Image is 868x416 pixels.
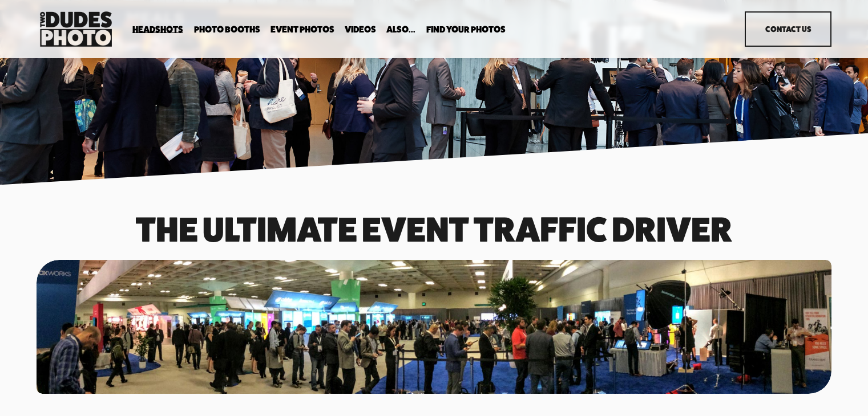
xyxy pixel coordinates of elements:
[271,24,334,35] a: Event Photos
[745,11,831,47] a: Contact Us
[426,24,506,35] a: folder dropdown
[132,24,183,35] a: folder dropdown
[426,25,506,34] span: Find Your Photos
[386,24,415,35] a: folder dropdown
[132,25,183,34] span: Headshots
[37,9,115,50] img: Two Dudes Photo | Headshots, Portraits &amp; Photo Booths
[194,25,260,34] span: Photo Booths
[194,24,260,35] a: folder dropdown
[386,25,415,34] span: Also...
[345,24,376,35] a: Videos
[37,213,831,244] h1: The Ultimate event traffic driver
